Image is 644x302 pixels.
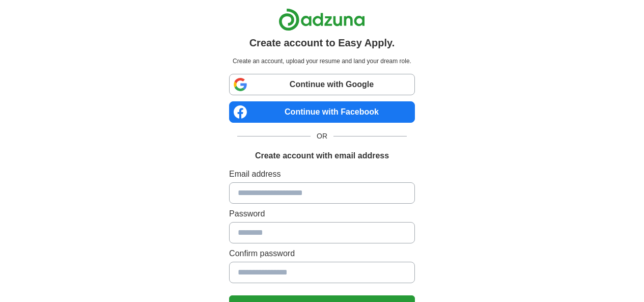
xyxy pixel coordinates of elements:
p: Create an account, upload your resume and land your dream role. [231,57,413,66]
span: OR [311,131,333,142]
a: Continue with Facebook [229,101,415,123]
label: Password [229,208,415,220]
a: Continue with Google [229,74,415,95]
img: Adzuna logo [278,8,365,31]
h1: Create account to Easy Apply. [249,35,395,50]
label: Confirm password [229,248,415,260]
h1: Create account with email address [255,150,389,162]
label: Email address [229,168,415,180]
